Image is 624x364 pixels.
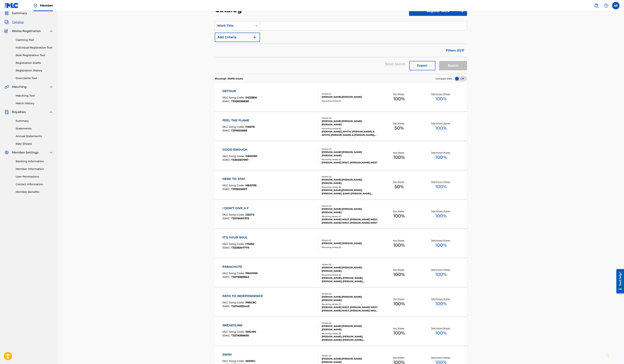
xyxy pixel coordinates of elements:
img: help [604,3,608,8]
span: 100 % [393,154,405,161]
span: ISWC : [222,275,231,279]
span: 100 % [435,95,447,102]
span: 100 % [393,271,405,278]
a: Registration History [16,69,53,73]
div: GOOD ENOUGH [222,148,257,152]
a: I DON'T GIVE A FMLC Song Code:I25ZT0ISWC:T3276067375Writers (2)[PERSON_NAME] [PERSON_NAME] [PERSO... [215,200,467,228]
span: Filters ( 0 ) [446,48,461,53]
p: Your Shares: [393,327,405,330]
div: Writers ( 1 ) [322,239,378,242]
a: PARACHUTEMLC Song Code:PN4YHWISWC:T3278389843Writers (2)[PERSON_NAME] [PERSON_NAME] [PERSON_NAME]... [215,259,467,287]
div: SNEAKYLINK [222,323,256,328]
span: Summary [12,11,27,15]
p: Total Known Shares: [431,151,451,154]
span: MLC Song Code : [222,96,245,99]
span: 50 % [394,183,404,190]
span: ISWC : [222,246,231,249]
p: Your Shares: [393,356,405,359]
a: Individual Registration Tool [16,46,53,50]
p: Your Shares: [393,122,405,125]
div: [PERSON_NAME] [PERSON_NAME] [PERSON_NAME] [322,357,378,364]
div: Recording Artists ( 6 ) [322,186,378,189]
a: Rate Sheets [16,142,53,146]
span: Matching [12,85,26,89]
span: T3111605637 [231,187,247,191]
div: Work Title [217,23,251,28]
span: GB0DR0 [245,154,257,158]
span: MLC Song Code : [222,125,245,128]
a: Banking Information [16,159,53,163]
span: 100 % [435,183,447,190]
span: T3274692449 [231,305,249,308]
span: S61H0C [245,359,255,363]
div: Writers ( 2 ) [322,354,378,357]
span: T3336338699 [231,100,249,103]
span: Catalog [12,20,24,24]
p: Your Shares: [393,93,405,95]
div: [PERSON_NAME] [PERSON_NAME], [PERSON_NAME] [322,120,378,126]
a: GOOD ENOUGHMLC Song Code:GB0DR0ISWC:T3305167997Writers (2)[PERSON_NAME] [PERSON_NAME] [PERSON_NAM... [215,142,467,170]
div: Writers ( 1 ) [322,92,378,95]
img: expand [49,110,53,114]
span: MLC Song Code : [222,213,245,216]
span: I25ZT0 [245,213,255,216]
span: T3276067375 [231,217,249,220]
div: [PERSON_NAME] [PERSON_NAME] [PERSON_NAME] [322,324,378,331]
a: Annual Statements [16,134,53,138]
span: MLC Song Code : [222,184,245,187]
div: Drag [606,350,609,361]
div: [PERSON_NAME] [PERSON_NAME], [PERSON_NAME] [322,178,378,185]
a: Matching Tool [16,94,53,98]
div: Writers ( 2 ) [322,263,378,266]
button: Add Criteria [215,33,260,42]
span: HB0PZ6 [245,184,257,187]
span: MLC Song Code : [222,154,245,158]
div: Recording Artists ( 6 ) [322,274,378,276]
div: [PERSON_NAME] [PERSON_NAME] [322,95,378,99]
span: 50 % [394,125,404,131]
div: Writers ( 2 ) [322,175,378,178]
a: Member Information [16,167,53,171]
div: [PERSON_NAME] WEST, [PERSON_NAME] WEST [322,161,378,164]
div: Recording Artists ( 6 ) [322,127,378,130]
div: Writers ( 2 ) [322,292,378,295]
a: Public Search [593,2,600,9]
div: DETOUR [222,89,257,93]
div: Writers ( 2 ) [322,205,378,207]
div: Writers ( 2 ) [322,117,378,120]
span: Compact View [436,77,452,80]
div: Recording Artists ( 0 ) [322,246,378,249]
p: Your Shares: [393,298,405,300]
p: Total Known Shares: [431,122,451,125]
span: 100 % [435,300,447,307]
a: HERE TO STAYMLC Song Code:HB0PZ6ISWC:T3111605637Writers (2)[PERSON_NAME] [PERSON_NAME], [PERSON_N... [215,171,467,199]
span: ISWC : [222,217,231,220]
a: Claiming Tool [16,38,53,42]
a: IT'S YOUR SOULMLC Song Code:IY5262ISWC:T3328307779Writers (1)[PERSON_NAME] [PERSON_NAME]Recording... [215,230,467,258]
form: Search Form [215,21,467,74]
span: 100 % [393,300,405,307]
p: Total Known Shares: [431,356,451,359]
p: Total Known Shares: [431,210,451,213]
p: Your Shares: [393,239,405,242]
a: Summary [16,119,53,123]
iframe: Chat Widget [605,346,624,364]
a: Match History [16,101,53,105]
p: Total Known Shares: [431,268,451,271]
img: expand [49,150,53,155]
span: Member Settings [12,150,38,155]
div: [PERSON_NAME] [PERSON_NAME] [PERSON_NAME] [322,150,378,157]
span: MLC Song Code : [222,272,245,275]
div: FEEL THE FLAME [222,118,255,123]
span: 100 % [435,213,447,219]
span: Member [40,3,53,8]
div: PATH TO INDEPENDENCE [222,294,265,298]
div: [PERSON_NAME].,APHTA, [PERSON_NAME]. & APHTA, [PERSON_NAME]. & [PERSON_NAME], [PERSON_NAME]., APH... [322,130,378,137]
span: 100 % [393,330,405,336]
span: DS33BW [245,96,257,99]
div: Recording Artists ( 2 ) [322,158,378,161]
p: Total Known Shares: [431,181,451,183]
